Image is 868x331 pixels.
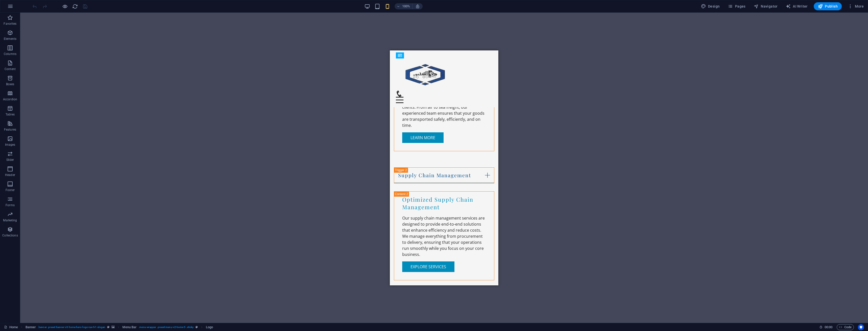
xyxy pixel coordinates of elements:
button: Navigator [752,2,780,10]
i: This element contains a background [112,326,115,328]
span: Logo [206,324,213,330]
p: Forms [6,203,15,207]
button: More [846,2,866,10]
p: Accordion [3,97,17,101]
button: AI Writer [784,2,810,10]
span: . banner .preset-banner-v3-home-hero-logo-nav-h1-slogan [38,324,105,330]
span: Navigator [754,4,778,9]
button: Click here to leave preview mode and continue editing [62,3,68,9]
button: Usercentrics [858,324,864,330]
p: Footer [6,188,15,192]
p: Header [5,173,15,177]
button: reload [72,3,78,9]
p: Features [4,128,16,132]
span: Click to select. Double-click to edit [25,324,36,330]
nav: breadcrumb [25,324,213,330]
p: Content [5,67,16,71]
span: Menu Bar [122,324,137,330]
i: On resize automatically adjust zoom level to fit chosen device. [415,4,420,9]
span: Code [839,324,852,330]
button: 100% [395,3,413,9]
span: Design [701,4,720,9]
span: Publish [818,4,838,9]
i: This element is a customizable preset [107,326,110,328]
i: This element is a customizable preset [196,326,198,328]
button: Code [837,324,854,330]
span: Pages [728,4,745,9]
p: Collections [2,233,18,237]
p: Slider [6,158,14,162]
span: More [848,4,864,9]
h6: 100% [402,3,410,9]
span: 00 00 [825,324,832,330]
p: Boxes [6,82,14,86]
button: Publish [814,2,842,10]
a: Click to cancel selection. Double-click to open Pages [4,324,18,330]
p: Tables [6,112,15,116]
p: Images [5,143,15,147]
button: Pages [726,2,747,10]
i: Reload page [72,4,78,9]
span: : [828,325,829,329]
button: Design [699,2,722,10]
p: Marketing [3,218,17,222]
p: Columns [4,52,16,56]
span: . menu-wrapper .preset-menu-v2-home-5 .sticky [139,324,194,330]
p: Elements [4,37,17,41]
p: Favorites [4,22,16,26]
div: Design (Ctrl+Alt+Y) [699,2,722,10]
span: AI Writer [786,4,808,9]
